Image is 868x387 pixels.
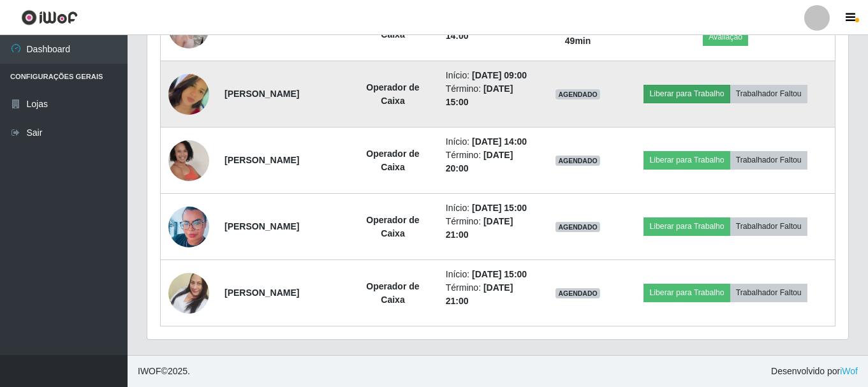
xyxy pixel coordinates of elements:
span: AGENDADO [555,156,600,166]
li: Término: [446,215,532,242]
strong: Operador de Caixa [366,16,419,40]
strong: Operador de Caixa [366,82,419,106]
strong: [PERSON_NAME] [224,288,299,298]
img: 1689018111072.jpeg [168,132,209,189]
time: [DATE] 15:00 [472,203,527,213]
button: Avaliação [703,28,748,46]
img: 1680605937506.jpeg [168,58,209,131]
li: Início: [446,135,532,149]
button: Liberar para Trabalho [644,151,730,169]
time: [DATE] 14:00 [472,136,527,147]
li: Início: [446,268,532,281]
img: 1742563763298.jpeg [168,257,209,330]
li: Término: [446,82,532,109]
span: © 2025 . [138,365,190,378]
li: Término: [446,149,532,175]
strong: [PERSON_NAME] [224,221,299,231]
span: Desenvolvido por [771,365,858,378]
button: Liberar para Trabalho [644,85,730,103]
span: IWOF [138,366,161,376]
img: 1650895174401.jpeg [168,201,209,252]
strong: [PERSON_NAME] [224,155,299,165]
strong: [PERSON_NAME] [224,89,299,99]
button: Liberar para Trabalho [644,217,730,235]
button: Trabalhador Faltou [730,85,807,103]
span: AGENDADO [555,288,600,298]
li: Início: [446,69,532,82]
time: [DATE] 09:00 [472,70,527,80]
span: AGENDADO [555,222,600,232]
button: Trabalhador Faltou [730,151,807,169]
img: CoreUI Logo [21,10,78,26]
strong: Operador de Caixa [366,215,419,238]
time: [DATE] 15:00 [472,269,527,279]
button: Trabalhador Faltou [730,217,807,235]
strong: Operador de Caixa [366,281,419,305]
li: Início: [446,201,532,215]
strong: Operador de Caixa [366,149,419,172]
button: Trabalhador Faltou [730,284,807,302]
span: AGENDADO [555,89,600,99]
li: Término: [446,281,532,308]
button: Liberar para Trabalho [644,284,730,302]
a: iWof [840,366,858,376]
